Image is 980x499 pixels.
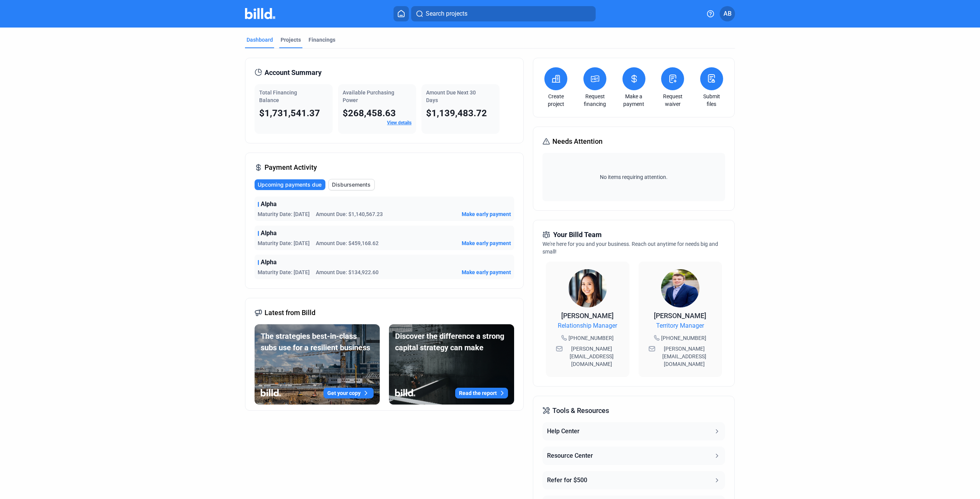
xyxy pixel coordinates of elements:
div: Refer for $500 [547,476,587,485]
div: Resource Center [547,451,593,460]
div: Dashboard [247,36,273,44]
span: [PERSON_NAME] [654,312,706,320]
span: Amount Due: $459,168.62 [316,239,379,247]
span: Relationship Manager [558,321,617,330]
span: Maturity Date: [DATE] [258,268,310,276]
span: Maturity Date: [DATE] [258,210,310,218]
span: Account Summary [265,67,322,78]
span: Maturity Date: [DATE] [258,239,310,247]
span: $1,139,483.72 [426,108,487,119]
a: Submit files [698,93,725,108]
button: Refer for $500 [542,471,725,489]
span: $1,731,541.37 [259,108,320,119]
span: Your Billd Team [553,229,602,240]
button: Read the report [455,388,508,398]
button: Get your copy [323,388,374,398]
span: Available Purchasing Power [343,89,394,103]
button: Upcoming payments due [255,179,325,190]
div: Discover the difference a strong capital strategy can make [395,330,508,353]
button: Help Center [542,422,725,440]
a: Make a payment [621,93,647,108]
button: Make early payment [462,210,511,218]
button: Resource Center [542,447,725,465]
span: Upcoming payments due [258,181,322,189]
span: Amount Due: $1,140,567.23 [316,210,383,218]
span: [PHONE_NUMBER] [661,334,706,342]
span: Payment Activity [265,162,317,173]
span: Needs Attention [552,136,603,147]
span: [PERSON_NAME][EMAIL_ADDRESS][DOMAIN_NAME] [564,345,619,368]
div: Financings [309,36,335,44]
a: Request waiver [659,93,686,108]
span: Alpha [261,200,277,209]
div: Projects [281,36,301,44]
span: AB [724,9,732,18]
button: AB [720,6,735,21]
div: Help Center [547,427,580,436]
span: Amount Due Next 30 Days [426,89,476,103]
a: Request financing [581,93,608,108]
span: [PERSON_NAME] [561,312,614,320]
span: $268,458.63 [343,108,396,119]
img: Relationship Manager [568,269,607,307]
span: Search projects [426,9,467,18]
button: Disbursements [328,179,375,190]
span: Amount Due: $134,922.60 [316,268,379,276]
span: Alpha [261,229,277,238]
span: Total Financing Balance [259,89,297,103]
span: [PERSON_NAME][EMAIL_ADDRESS][DOMAIN_NAME] [657,345,712,368]
a: View details [387,120,412,125]
img: Billd Company Logo [245,8,275,19]
span: Latest from Billd [265,307,315,318]
button: Make early payment [462,239,511,247]
span: Tools & Resources [552,405,609,416]
span: Alpha [261,258,277,267]
div: The strategies best-in-class subs use for a resilient business [261,330,374,353]
img: Territory Manager [661,269,699,307]
a: Create project [542,93,569,108]
span: Disbursements [332,181,371,189]
button: Search projects [411,6,596,21]
span: No items requiring attention. [546,173,722,181]
span: Territory Manager [656,321,704,330]
span: [PHONE_NUMBER] [568,334,614,342]
button: Make early payment [462,268,511,276]
span: We're here for you and your business. Reach out anytime for needs big and small! [542,241,718,255]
